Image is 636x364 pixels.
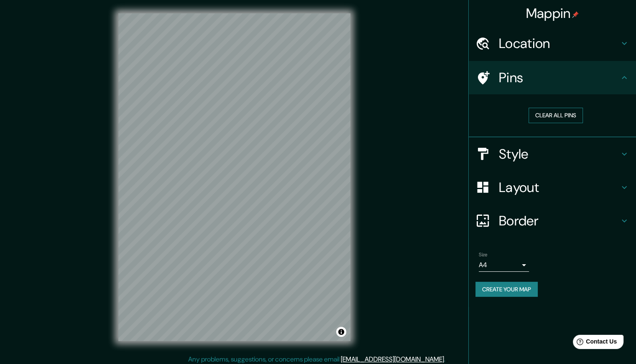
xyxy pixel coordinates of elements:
[475,282,538,297] button: Create your map
[479,251,488,258] label: Size
[499,146,619,162] h4: Style
[572,11,579,18] img: pin-icon.png
[341,355,444,364] a: [EMAIL_ADDRESS][DOMAIN_NAME]
[499,69,619,86] h4: Pins
[118,13,350,341] canvas: Map
[499,35,619,52] h4: Location
[469,204,636,238] div: Border
[469,27,636,60] div: Location
[499,179,619,196] h4: Layout
[469,137,636,171] div: Style
[526,5,579,22] h4: Mappin
[479,258,529,272] div: A4
[562,331,627,355] iframe: Help widget launcher
[469,61,636,94] div: Pins
[499,212,619,229] h4: Border
[469,171,636,204] div: Layout
[529,108,583,123] button: Clear all pins
[336,327,346,337] button: Toggle attribution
